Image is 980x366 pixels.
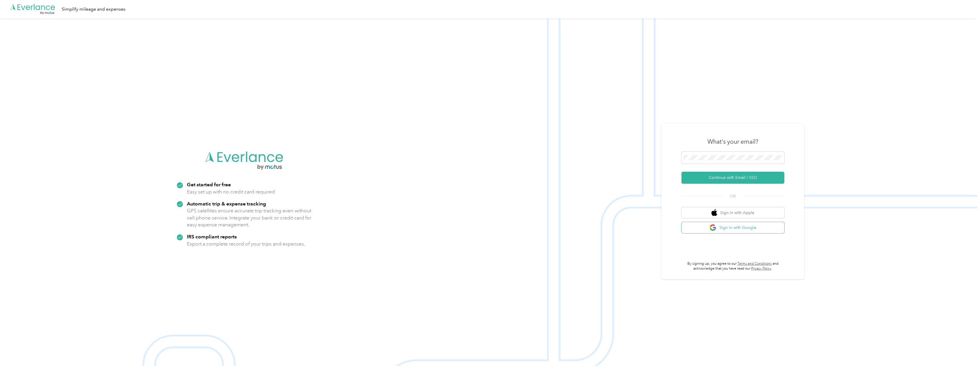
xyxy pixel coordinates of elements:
[723,193,743,199] span: OR
[681,172,784,184] button: Continue with Email / SSO
[681,261,784,271] p: By signing up, you agree to our and acknowledge that you have read our .
[187,207,312,228] p: GPS satellites ensure accurate trip tracking even without cell phone service. Integrate your bank...
[681,222,784,233] button: google logoSign in with Google
[62,6,125,13] div: Simplify mileage and expenses
[187,240,305,248] p: Export a complete record of your trips and expenses.
[187,181,231,187] strong: Get started for free
[681,207,784,218] button: apple logoSign in with Apple
[187,201,266,207] strong: Automatic trip & expense tracking
[709,224,717,231] img: google logo
[751,266,771,271] a: Privacy Policy
[737,262,772,266] a: Terms and Conditions
[187,188,275,195] p: Easy set up with no credit card required
[711,209,717,216] img: apple logo
[187,234,237,240] strong: IRS compliant reports
[707,138,758,146] h3: What's your email?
